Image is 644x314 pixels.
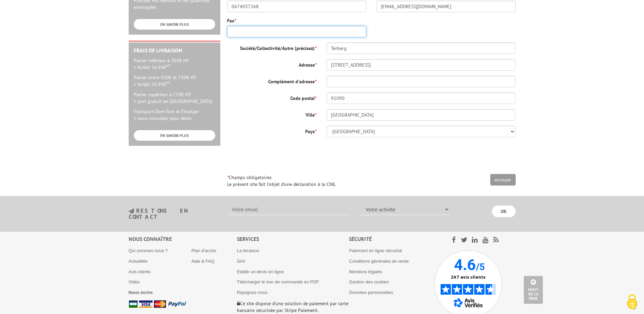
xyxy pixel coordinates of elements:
input: OK [492,206,516,217]
a: Haut de la page [524,276,543,304]
a: Données personnelles [349,290,393,295]
button: Cookies (fenêtre modale) [620,291,644,314]
label: Pays [222,126,321,135]
label: Code postal [222,92,321,102]
a: SAV [237,259,245,264]
p: Ce site dispose d’une solution de paiement par carte bancaire sécurisée par Stripe Paiement. [237,300,349,314]
a: Plan d'accès [191,248,216,253]
a: Paiement en ligne sécurisé [349,248,402,253]
input: envoyer [490,174,516,186]
a: Qui sommes nous ? [129,248,168,253]
iframe: reCAPTCHA [412,142,516,169]
p: Panier entre 350€ et 750€ HT [134,74,215,88]
img: Cookies (fenêtre modale) [624,294,641,311]
h2: Frais de Livraison [134,48,215,54]
img: newsletter.jpg [129,208,134,214]
div: Services [237,235,349,243]
label: Adresse [222,59,321,68]
a: Gestion des cookies [349,279,389,284]
a: Mentions légales [349,269,382,274]
span: > port gratuit en [GEOGRAPHIC_DATA] [134,98,212,104]
a: Télécharger le bon de commande en PDF [237,279,319,284]
div: Sécurité [349,235,434,243]
span: > nous consulter pour devis [134,115,191,121]
a: EN SAVOIR PLUS [134,19,215,30]
label: Complément d'adresse [222,76,321,85]
a: Aide & FAQ [191,259,215,264]
p: Panier inférieur à 350€ HT [134,57,215,71]
label: Ville [222,109,321,118]
p: Panier supérieur à 750€ HT [134,91,215,105]
h3: restons en contact [129,208,218,220]
a: Nous écrire [129,290,153,295]
input: Votre email [228,204,350,215]
label: Fax [227,17,236,24]
sup: HT [166,63,170,68]
a: Actualités [129,259,148,264]
span: > forfait 20.95€ [134,81,170,87]
sup: HT [166,80,170,85]
a: Avis clients [129,269,151,274]
a: Rejoignez-nous [237,290,268,295]
a: La livraison [237,248,259,253]
p: Transport Dom-Tom et Etranger [134,108,215,122]
p: Champs obligatoires Le présent site fait l'objet d'une déclaration à la CNIL [227,174,516,188]
div: Nous connaître [129,235,237,243]
a: Conditions générales de vente [349,259,409,264]
a: Etablir un devis en ligne [237,269,284,274]
label: Société/Collectivité/Autre (précisez) [222,42,321,52]
a: EN SAVOIR PLUS [134,130,215,141]
a: Vidéo [129,279,140,284]
span: > forfait 16.95€ [134,64,170,70]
